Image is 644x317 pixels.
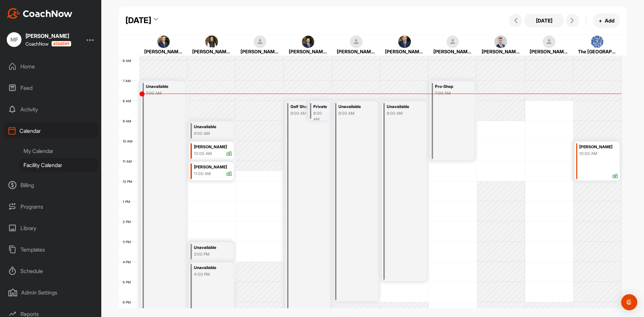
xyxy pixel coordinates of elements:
div: Unavailable [194,264,227,272]
div: [PERSON_NAME] [579,143,618,151]
div: [PERSON_NAME] [530,48,568,55]
div: 10 AM [119,139,139,143]
button: +Add [593,13,620,28]
div: [PERSON_NAME] [240,48,279,55]
div: Pro-Shop [435,83,468,91]
div: Unavailable [194,123,227,131]
div: CoachNow [25,41,71,47]
div: 11:00 AM [194,171,211,177]
div: My Calendar [19,144,98,158]
img: square_bee3fa92a6c3014f3bfa0d4fe7d50730.jpg [157,36,170,48]
div: 4 PM [119,260,138,264]
div: Feed [4,80,98,96]
button: [DATE] [524,14,564,27]
div: 7:00 AM [435,90,468,96]
img: square_b7f20754f9f8f6eaa06991cc1baa4178.jpg [494,36,507,48]
div: [PERSON_NAME] [433,48,472,55]
div: 3:00 PM [194,251,227,257]
div: 1 PM [119,200,137,204]
div: [PERSON_NAME] [385,48,424,55]
div: Calendar [4,122,98,139]
div: [PERSON_NAME] [25,33,71,39]
div: MF [7,32,21,47]
div: 9 AM [119,119,138,123]
div: Facility Calendar [19,158,98,172]
div: Home [4,58,98,75]
img: square_79f6e3d0e0224bf7dac89379f9e186cf.jpg [398,36,411,48]
div: 4:00 PM [194,271,227,277]
img: CoachNow [7,8,72,19]
div: Open Intercom Messenger [621,294,637,310]
img: square_318c742b3522fe015918cc0bd9a1d0e8.jpg [205,36,218,48]
div: Admin Settings [4,284,98,301]
div: 9:00 AM [194,130,227,137]
div: 6 PM [119,300,138,304]
div: 10:00 AM [194,151,212,157]
div: 7:00 AM [146,90,179,96]
div: [PERSON_NAME] [194,143,232,151]
div: Library [4,220,98,236]
div: 8:00 AM [387,110,420,116]
div: Unavailable [338,103,372,111]
div: Golf Shop 8-4 [290,103,324,111]
div: [PERSON_NAME] [289,48,327,55]
div: 3 PM [119,240,138,244]
div: 8:00 AM [313,110,328,122]
div: Programs [4,198,98,215]
div: [PERSON_NAME] [192,48,231,55]
div: 6 AM [119,59,138,63]
div: [PERSON_NAME] [482,48,520,55]
span: + [599,17,602,24]
div: Unavailable [146,83,179,91]
div: Templates [4,241,98,258]
div: Unavailable [387,103,420,111]
div: The [GEOGRAPHIC_DATA] [578,48,616,55]
div: [PERSON_NAME] [194,163,232,171]
div: [DATE] [125,14,151,27]
div: Billing [4,177,98,194]
div: 5 PM [119,280,138,284]
img: square_default-ef6cabf814de5a2bf16c804365e32c732080f9872bdf737d349900a9daf73cf9.png [254,36,266,48]
img: square_default-ef6cabf814de5a2bf16c804365e32c732080f9872bdf737d349900a9daf73cf9.png [543,36,555,48]
div: 10:00 AM [579,151,597,157]
img: square_50820e9176b40dfe1a123c7217094fa9.jpg [302,36,315,48]
img: square_default-ef6cabf814de5a2bf16c804365e32c732080f9872bdf737d349900a9daf73cf9.png [350,36,363,48]
img: square_21a52c34a1b27affb0df1d7893c918db.jpg [591,36,604,48]
div: 8:00 AM [290,110,324,116]
div: 7 AM [119,79,138,83]
div: Activity [4,101,98,118]
div: 8 AM [119,99,138,103]
img: square_default-ef6cabf814de5a2bf16c804365e32c732080f9872bdf737d349900a9daf73cf9.png [446,36,459,48]
div: Schedule [4,263,98,279]
div: Unavailable [194,244,227,252]
div: Private [313,103,328,111]
img: CoachNow acadmey [51,41,71,47]
div: [PERSON_NAME] [337,48,375,55]
div: [PERSON_NAME] [144,48,183,55]
div: 8:00 AM [338,110,372,116]
div: 12 PM [119,179,139,183]
div: 11 AM [119,159,139,163]
div: 2 PM [119,220,138,224]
